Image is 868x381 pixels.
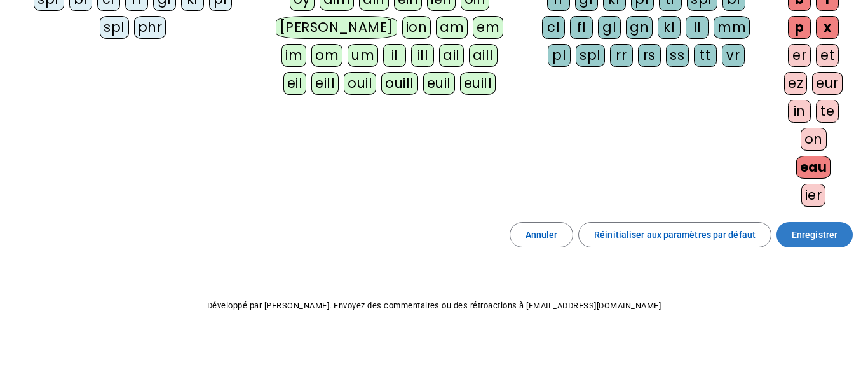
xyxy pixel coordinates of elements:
div: er [788,44,811,67]
div: et [816,44,839,67]
div: ion [402,16,431,39]
div: x [816,16,839,39]
div: euill [460,72,496,95]
span: Enregistrer [792,227,837,242]
div: mm [714,16,750,39]
div: te [816,100,839,123]
div: eau [796,156,831,179]
div: ez [784,72,807,95]
div: ouil [344,72,376,95]
div: pl [548,44,571,67]
div: ail [439,44,464,67]
div: gn [626,16,653,39]
div: am [436,16,468,39]
div: ouill [381,72,417,95]
div: eur [812,72,843,95]
div: im [281,44,306,67]
div: om [311,44,342,67]
div: tt [694,44,717,67]
div: vr [722,44,745,67]
div: spl [576,44,605,67]
div: fl [570,16,593,39]
div: euil [423,72,455,95]
div: p [788,16,811,39]
div: em [473,16,503,39]
button: Enregistrer [776,222,853,247]
button: Réinitialiser aux paramètres par défaut [578,222,771,247]
div: il [383,44,406,67]
div: spl [100,16,129,39]
div: rs [638,44,661,67]
span: Annuler [526,227,558,242]
div: ill [411,44,434,67]
div: gl [598,16,621,39]
p: Développé par [PERSON_NAME]. Envoyez des commentaires ou des rétroactions à [EMAIL_ADDRESS][DOMAI... [10,298,858,314]
button: Annuler [510,222,574,247]
div: rr [610,44,633,67]
div: ss [666,44,689,67]
div: ier [801,184,826,207]
div: phr [134,16,166,39]
div: kl [658,16,681,39]
div: eill [311,72,339,95]
div: in [788,100,811,123]
div: cl [542,16,565,39]
div: ll [686,16,709,39]
div: on [801,128,827,151]
span: Réinitialiser aux paramètres par défaut [594,227,756,242]
div: um [348,44,378,67]
div: [PERSON_NAME] [276,16,397,39]
div: aill [469,44,498,67]
div: eil [283,72,307,95]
